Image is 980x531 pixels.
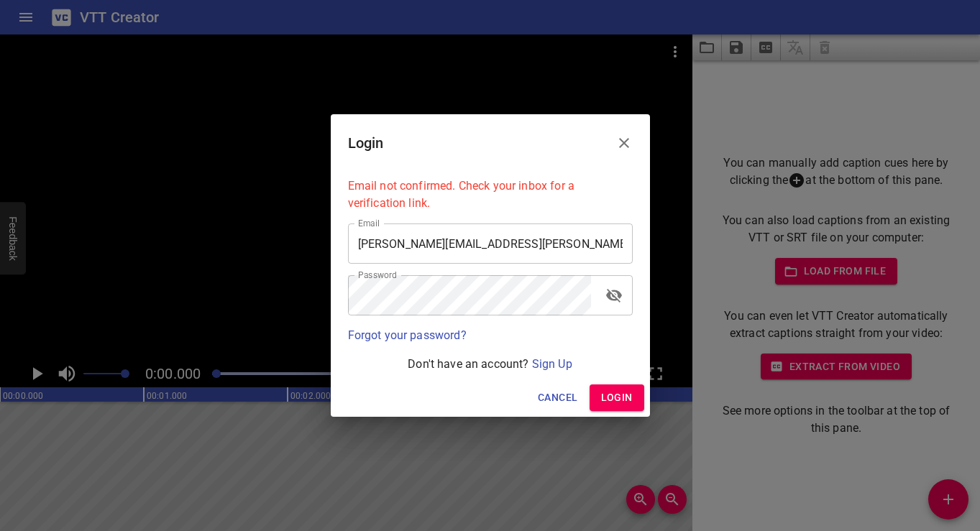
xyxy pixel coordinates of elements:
button: Login [590,384,644,411]
span: Cancel [538,389,577,407]
button: Close [607,126,641,160]
a: Sign Up [532,357,572,371]
h6: Login [348,131,384,154]
a: Forgot your password? [348,328,467,342]
button: Cancel [532,384,583,411]
span: Login [601,389,633,407]
p: Email not confirmed. Check your inbox for a verification link. [348,177,633,212]
button: toggle password visibility [597,278,631,313]
p: Don't have an account? [348,356,633,373]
